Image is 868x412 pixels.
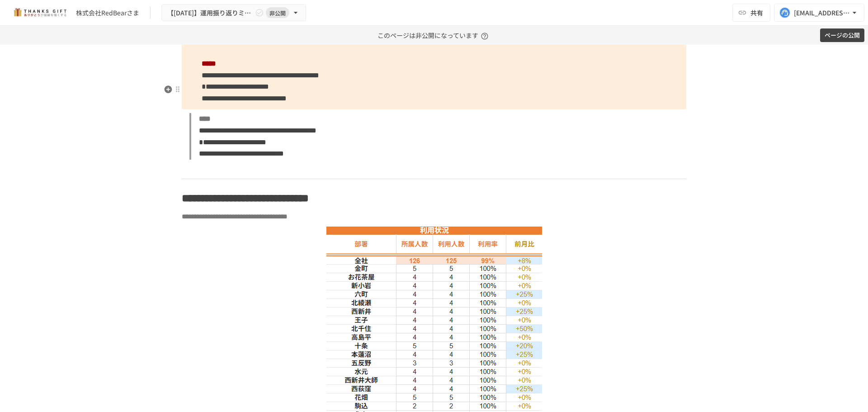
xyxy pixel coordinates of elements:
p: このページは非公開になっています [377,26,491,45]
img: mMP1OxWUAhQbsRWCurg7vIHe5HqDpP7qZo7fRoNLXQh [11,5,69,20]
span: 【[DATE]】運用振り返りミーティング [167,7,253,19]
span: 共有 [750,8,763,18]
div: 株式会社RedBearさま [76,8,139,18]
button: 【[DATE]】運用振り返りミーティング非公開 [161,4,306,22]
button: ページの公開 [820,28,864,43]
button: [EMAIL_ADDRESS][DOMAIN_NAME] [774,4,864,22]
div: [EMAIL_ADDRESS][DOMAIN_NAME] [794,7,850,19]
button: 共有 [732,4,770,22]
span: 非公開 [266,8,289,18]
